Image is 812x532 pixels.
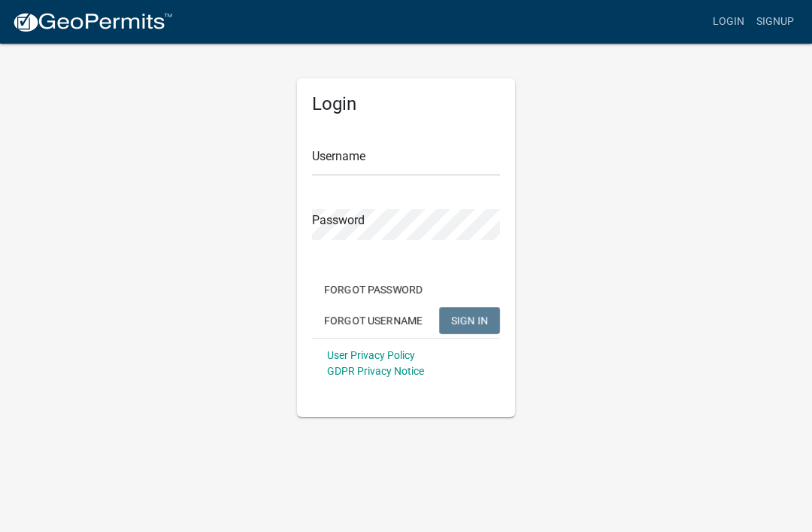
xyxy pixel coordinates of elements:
[312,93,500,115] h5: Login
[312,276,435,303] button: Forgot Password
[707,8,750,36] a: Login
[750,8,800,36] a: Signup
[327,349,415,361] a: User Privacy Policy
[451,314,488,326] span: SIGN IN
[312,307,435,334] button: Forgot Username
[327,365,424,377] a: GDPR Privacy Notice
[439,307,500,334] button: SIGN IN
